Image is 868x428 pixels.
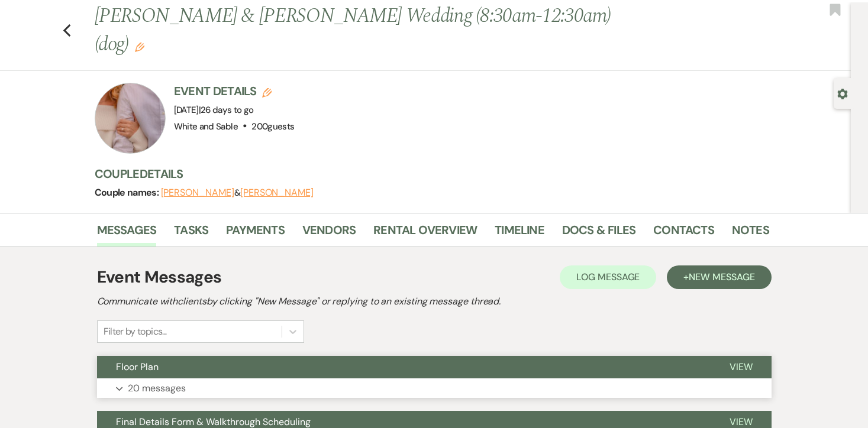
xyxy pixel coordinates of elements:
[653,221,714,247] a: Contacts
[95,166,757,182] h3: Couple Details
[97,265,222,290] h1: Event Messages
[116,361,159,373] span: Floor Plan
[495,221,544,247] a: Timeline
[562,221,635,247] a: Docs & Files
[97,356,711,378] button: Floor Plan
[174,104,254,116] span: [DATE]
[174,121,238,132] span: White and Sable
[560,265,656,289] button: Log Message
[251,121,294,132] span: 200 guests
[689,271,754,283] span: New Message
[161,187,314,199] span: &
[201,104,254,116] span: 26 days to go
[174,221,208,247] a: Tasks
[116,416,311,428] span: Final Details Form & Walkthrough Scheduling
[711,356,772,378] button: View
[135,41,144,52] button: Edit
[199,104,254,116] span: |
[730,416,753,428] span: View
[240,188,314,197] button: [PERSON_NAME]
[576,271,640,283] span: Log Message
[104,325,167,339] div: Filter by topics...
[95,2,625,59] h1: [PERSON_NAME] & [PERSON_NAME] Wedding (8:30am-12:30am)(dog)
[667,265,771,289] button: +New Message
[97,221,157,247] a: Messages
[302,221,356,247] a: Vendors
[837,87,848,99] button: Open lead details
[97,378,772,398] button: 20 messages
[161,188,234,197] button: [PERSON_NAME]
[97,294,772,309] h2: Communicate with clients by clicking "New Message" or replying to an existing message thread.
[730,361,753,373] span: View
[226,221,285,247] a: Payments
[373,221,477,247] a: Rental Overview
[128,381,186,396] p: 20 messages
[732,221,769,247] a: Notes
[95,186,161,199] span: Couple names:
[174,83,295,99] h3: Event Details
